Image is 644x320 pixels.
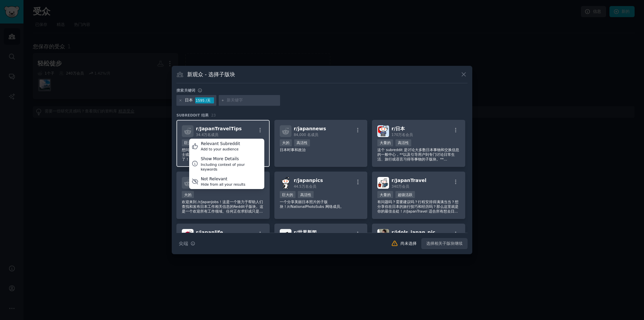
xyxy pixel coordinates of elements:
[294,133,311,137] font: 84,000 名
[182,148,263,161] font: 想问一些关于日本旅行的简单问题吗？想分享小贴士或建议吗？想寻找更全面的推荐吗？您来对地方了！
[311,133,318,137] font: 成员
[297,141,308,145] font: 高活性
[309,184,316,188] font: 会员
[391,230,395,235] font: r/
[294,126,298,131] font: r/
[298,126,326,131] font: japannews
[179,241,188,246] font: 尖端
[377,200,459,218] font: 有问题吗？需要建议吗？行程安排得满满当当？想分享你在日本的旅行技巧和经历吗？那么这里就是你的最佳去处！/r/JapanTravel 适合所有想去日本旅游的人——包括已经去过日本的人。
[391,126,395,131] font: r/
[377,177,389,189] img: 日本旅游
[280,148,306,152] font: 日本时事和政治
[201,162,262,172] div: Including context of your keywords
[300,193,311,197] font: 高活性
[187,71,235,78] font: 新观众 - 选择子版块
[391,178,395,183] font: r/
[201,147,240,151] div: Add to your audience
[395,126,405,131] font: 日本
[176,113,209,117] font: Subreddit 结果
[398,193,413,197] font: 超级活跃
[294,184,309,188] font: 44.5万名
[201,156,262,162] div: Show More Details
[282,193,293,197] font: 巨大的
[400,241,417,246] font: 尚未选择
[182,200,263,232] font: 欢迎来到 /r/JapanJobs！这是一个致力于帮助人们查找和发布日本工作相关信息的Reddit子版块。这是一个欢迎所有工作领域、任何正在求职或只是对[DEMOGRAPHIC_DATA]工作充...
[294,178,298,183] font: r/
[282,141,289,145] font: 大的
[395,230,435,235] font: idols_japan_pic
[298,178,323,183] font: japanpics
[185,98,193,102] font: 日本
[391,133,406,137] font: 170万名
[184,193,192,197] font: 大的
[227,97,278,103] input: 新关键字
[380,193,391,197] font: 大量的
[377,229,389,241] img: 偶像日本图片
[196,230,200,235] font: r/
[196,126,200,131] font: r/
[391,184,402,188] font: 340万
[280,200,344,209] font: 一个分享美丽日本照片的子版块！/r/NationalPhotoSubs 网络成员。
[380,141,391,145] font: 大量的
[201,141,240,147] div: Relevant Subreddit
[377,125,389,137] img: 日本
[200,126,242,131] font: JapanTravelTips
[406,133,413,137] font: 会员
[176,238,198,249] button: 尖端
[398,141,409,145] font: 高活性
[298,230,317,235] font: 世界新闻
[211,113,216,117] font: 23
[184,141,195,145] font: 巨大的
[196,98,211,102] font: 1595 /天
[294,230,298,235] font: r/
[200,230,223,235] font: japanlife
[280,229,291,241] img: 世界新闻
[176,88,195,92] font: 搜索关键词
[201,182,246,187] div: Hide from all your results
[395,178,426,183] font: JapanTravel
[196,133,211,137] font: 34.4万名
[201,176,246,182] div: Not Relevant
[211,133,218,137] font: 成员
[377,148,459,171] font: 这个 subreddit 是讨论大多数日本事物和交换信息的一般中心，**以及引导用户到专门讨论日常生活、旅行或语言习得等事物的子版块。**[PERSON_NAME]建议用户在发帖前检查侧边栏和粘...
[280,177,291,189] img: 日本图片
[402,184,409,188] font: 会员
[182,229,194,241] img: 日本生活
